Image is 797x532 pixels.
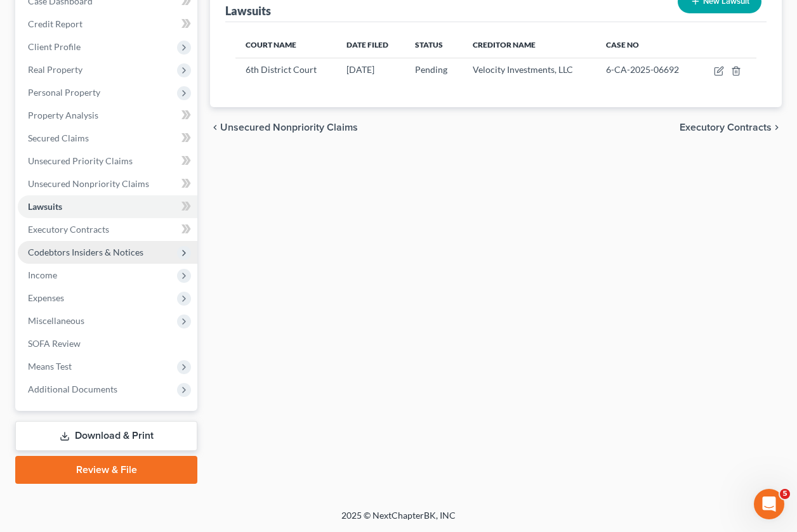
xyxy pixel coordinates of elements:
a: Executory Contracts [18,218,197,241]
span: Property Analysis [28,110,98,120]
button: Emoji picker [40,415,50,425]
span: Pending [415,64,447,75]
span: Personal Property [28,87,100,98]
span: Income [28,269,57,280]
div: Emma says… [10,72,244,403]
div: We’ll continue monitoring this closely and will share updates as soon as more information is avai... [20,323,198,361]
div: [PERSON_NAME] • 21m ago [20,377,128,385]
a: Credit Report [18,13,197,36]
span: 5 [780,489,790,499]
div: Important Filing UpdateOur team has been actively rolling out updates to address issues associate... [10,72,208,375]
span: Executory Contracts [28,224,109,235]
a: Unsecured Nonpriority Claims [18,172,197,195]
span: [DATE] [346,64,374,75]
span: Creditor Name [473,40,536,49]
i: chevron_left [210,122,220,133]
div: Our team has been actively rolling out updates to address issues associated with the recent MFA u... [20,99,198,186]
b: Important Filing Update [20,81,141,91]
h1: [PERSON_NAME] [62,6,144,16]
span: Credit Report [28,18,82,29]
span: Lawsuits [28,201,62,212]
a: Download & Print [15,421,197,451]
span: 6-CA-2025-06692 [606,64,679,75]
span: Means Test [28,361,72,372]
span: Unsecured Nonpriority Claims [28,178,149,189]
div: If you encounter an error when filing, please take the following steps before trying to file again: [20,192,198,230]
div: 2025 © NextChapterBK, INC [37,509,760,532]
span: 6th District Court [246,64,317,75]
a: Review & File [15,456,197,484]
button: Start recording [81,415,91,425]
a: Lawsuits [18,195,197,218]
span: Client Profile [28,41,81,52]
span: Date Filed [346,40,388,49]
span: Executory Contracts [680,122,772,133]
button: Home [199,5,223,29]
button: Upload attachment [20,415,30,425]
span: Miscellaneous [28,315,84,326]
button: chevron_left Unsecured Nonpriority Claims [210,122,358,133]
iframe: Intercom live chat [754,489,784,519]
button: Send a message… [218,410,238,431]
b: 10 full minutes [86,251,161,261]
i: chevron_right [772,122,782,133]
a: Secured Claims [18,127,197,150]
span: Case No [606,40,639,49]
span: Unsecured Nonpriority Claims [220,122,358,133]
div: If these filings are urgent, please file directly with the court. [20,292,198,317]
span: Additional Documents [28,384,117,394]
span: Status [415,40,443,49]
img: Profile image for Emma [36,7,56,27]
button: Gif picker [60,415,70,425]
span: Real Property [28,64,82,75]
span: Expenses [28,292,64,303]
a: SOFA Review [18,332,197,355]
li: Wait at least before attempting again (to allow MFA to reset on the court’s site) [30,250,198,286]
span: Unsecured Priority Claims [28,155,133,166]
a: Property Analysis [18,104,197,127]
div: Close [223,5,246,28]
a: Unsecured Priority Claims [18,150,197,172]
button: Executory Contracts chevron_right [680,122,782,133]
span: SOFA Review [28,338,81,349]
span: Codebtors Insiders & Notices [28,247,143,257]
span: Secured Claims [28,133,89,143]
textarea: Message… [11,389,243,410]
li: Refresh your browser [30,236,198,248]
span: Velocity Investments, LLC [473,64,573,75]
button: go back [8,5,32,29]
span: Court Name [246,40,296,49]
div: Lawsuits [225,3,271,18]
p: Active [62,16,87,29]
